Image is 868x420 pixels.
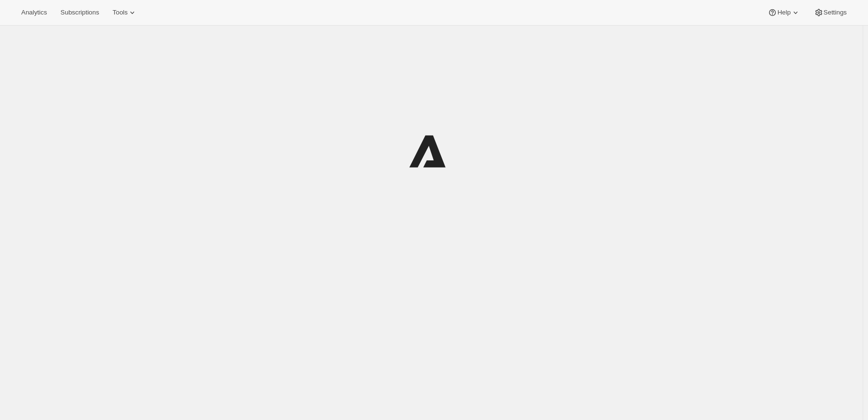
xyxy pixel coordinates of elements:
button: Tools [107,6,143,19]
span: Help [777,9,790,16]
span: Tools [112,9,127,16]
button: Help [762,6,806,19]
span: Analytics [21,9,47,16]
span: Settings [824,9,847,16]
button: Settings [808,6,853,19]
span: Subscriptions [60,9,99,16]
button: Analytics [15,6,53,19]
button: Subscriptions [55,6,105,19]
